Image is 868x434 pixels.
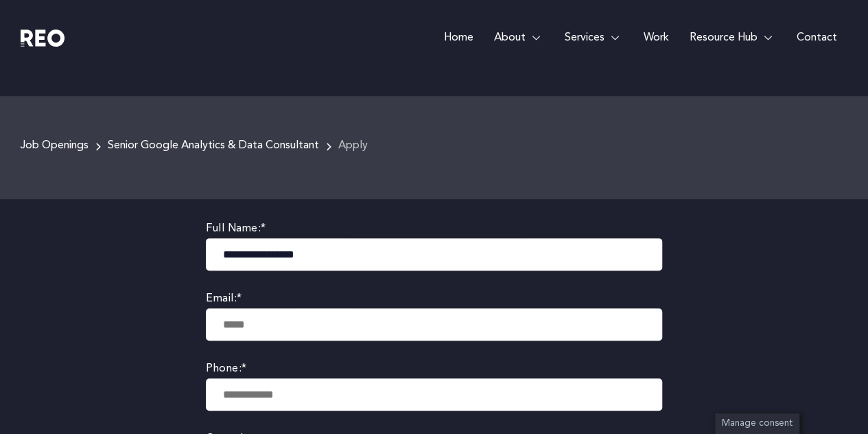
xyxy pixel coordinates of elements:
label: Email: [206,290,662,308]
span: Manage consent [722,419,793,428]
label: Full Name: [206,220,662,238]
a: Job Openings [21,137,89,155]
label: Phone: [206,360,662,378]
span: Apply [338,137,368,155]
a: Senior Google Analytics & Data Consultant [108,140,319,151]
